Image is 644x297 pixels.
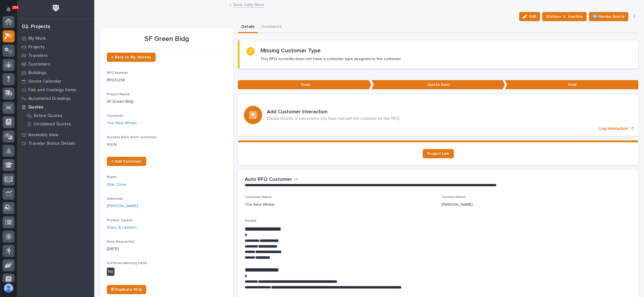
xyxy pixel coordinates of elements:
[3,3,15,15] button: Notifications
[28,62,50,67] p: Customers
[107,136,157,139] span: Success Rate (from customer)
[17,139,94,148] a: Traveler Status Details
[258,21,285,33] button: Comments
[107,225,137,231] a: Stairs & Ladders
[17,103,94,111] a: Quotes
[22,24,50,30] div: 02. Projects
[427,152,449,156] span: Project Link
[107,120,137,126] a: The New Wheel
[423,149,454,158] a: Project Link
[107,114,123,118] span: Customer
[34,113,63,118] p: Active Quotes
[442,202,473,208] p: [PERSON_NAME]
[546,13,583,20] span: Status→ ⏳ Inactive
[260,47,321,54] h2: Missing Customer Type
[17,94,94,103] a: Automated Drawings
[28,105,43,110] p: Quotes
[372,80,505,90] p: Quote Sent
[107,93,130,96] span: Project Name
[17,130,94,139] a: Assembly View
[17,77,94,86] a: Onsite Calendar
[28,45,45,50] p: Projects
[28,132,58,138] p: Assembly View
[28,53,48,58] p: Travelers
[3,282,15,294] button: users-avatar
[107,262,147,265] span: In-Person Meeting Held?
[107,197,123,201] span: Salesman
[107,219,133,222] span: Product Type(s)
[107,246,226,252] p: [DATE]
[51,3,61,13] img: Workspace Logo
[599,126,628,131] p: Log Interaction
[111,55,151,59] span: ← Back to My Quotes
[107,71,128,75] span: RFQ Number
[34,122,71,127] p: Unclaimed Quotes
[107,285,146,294] a: ⎘ Duplicate RFQ
[245,219,256,223] span: Details
[107,142,226,148] p: 100 %
[107,182,126,188] a: Stair Zone
[28,36,46,41] p: My Work
[107,268,115,276] div: No
[28,79,61,84] p: Onsite Calendar
[17,51,94,60] a: Travelers
[111,159,142,163] span: + Add Customer
[529,14,536,19] span: Edit
[17,60,94,68] a: Customers
[107,157,146,166] a: + Add Customer
[28,70,47,76] p: Buildings
[22,112,94,120] a: Active Quotes
[107,53,156,62] a: ← Back to My Quotes
[505,80,638,90] p: Sold
[107,175,116,179] span: Brand
[238,21,258,33] button: Details
[245,195,272,199] span: Customer Name
[267,109,400,115] h3: Add Customer Interaction
[442,195,466,199] span: Contact Name
[245,177,298,183] button: Auto RFQ Customer
[28,88,76,93] p: Fab and Coatings Items
[519,12,540,21] button: Edit
[111,288,142,292] span: ⎘ Duplicate RFQ
[17,34,94,43] a: My Work
[593,13,625,20] span: 🆕 Revise Quote
[13,5,18,9] p: 104
[238,80,371,90] p: Todo
[234,1,264,8] a: Back toMy Work
[28,141,75,146] p: Traveler Status Details
[107,240,134,243] span: Date Requested
[17,43,94,51] a: Projects
[245,202,274,208] p: The New Wheel
[28,96,71,101] p: Automated Drawings
[238,94,638,136] a: Log Interaction
[267,116,400,121] p: Create records of interactions you have had with the customer for this RFQ
[245,177,292,183] h2: Auto RFQ Customer
[22,120,94,128] a: Unclaimed Quotes
[7,7,15,16] div: Notifications104
[107,99,226,105] p: SF Green Bldg
[17,86,94,94] a: Fab and Coatings Items
[17,68,94,77] a: Buildings
[260,56,401,62] p: This RFQ currently does not have a customer type assigned to the customer
[542,12,587,21] button: Status→ ⏳ Inactive
[107,203,138,209] a: [PERSON_NAME]
[589,12,628,21] button: 🆕 Revise Quote
[107,35,226,43] p: SF Green Bldg
[107,77,226,83] p: RFQ12238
